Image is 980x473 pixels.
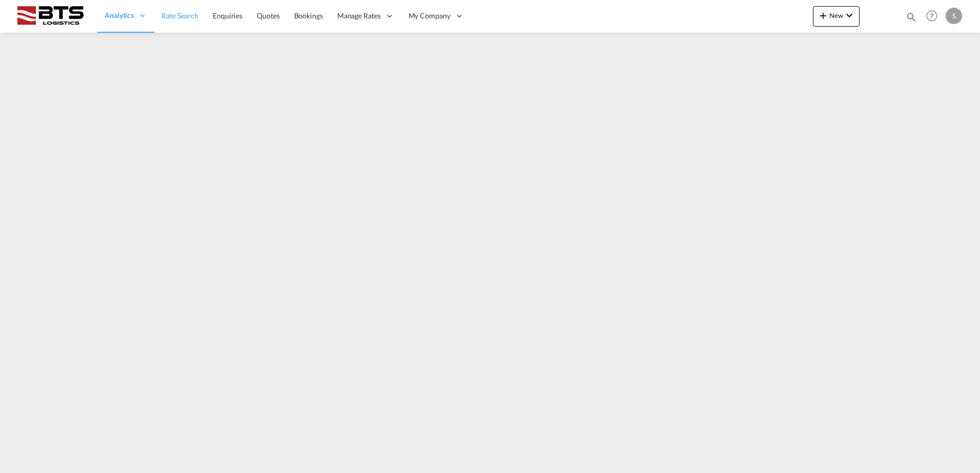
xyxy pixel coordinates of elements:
[817,9,829,21] md-icon: icon-plus 400-fg
[409,11,451,21] span: My Company
[813,6,860,27] button: icon-plus 400-fgNewicon-chevron-down
[337,11,381,21] span: Manage Rates
[161,11,198,20] span: Rate Search
[906,11,917,23] md-icon: icon-magnify
[294,11,323,20] span: Bookings
[906,11,917,27] div: icon-magnify
[817,11,855,19] span: New
[946,8,962,24] div: S
[923,7,946,26] div: Help
[213,11,242,20] span: Enquiries
[843,9,855,21] md-icon: icon-chevron-down
[923,7,941,25] span: Help
[257,11,279,20] span: Quotes
[105,10,134,20] span: Analytics
[15,5,85,28] img: cdcc71d0be7811ed9adfbf939d2aa0e8.png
